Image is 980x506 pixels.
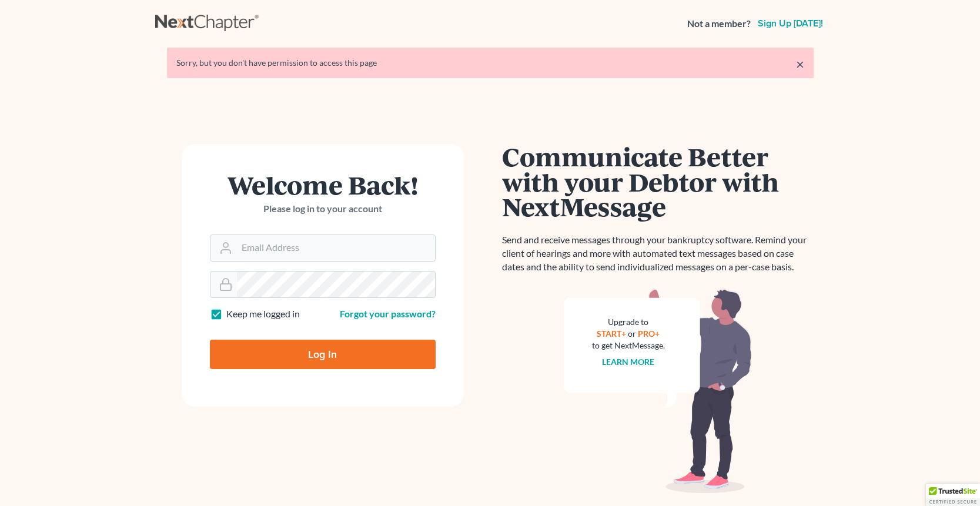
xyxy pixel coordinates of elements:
input: Email Address [237,235,435,261]
input: Log In [210,340,436,369]
div: TrustedSite Certified [926,484,980,506]
a: START+ [597,329,626,339]
div: Upgrade to [592,316,665,328]
a: Sign up [DATE]! [755,19,825,28]
h1: Welcome Back! [210,172,436,197]
a: Learn more [602,357,654,367]
h1: Communicate Better with your Debtor with NextMessage [502,144,814,219]
p: Please log in to your account [210,202,436,216]
p: Send and receive messages through your bankruptcy software. Remind your client of hearings and mo... [502,233,814,274]
a: × [796,57,804,71]
div: to get NextMessage. [592,340,665,351]
div: Sorry, but you don't have permission to access this page [176,57,804,69]
a: PRO+ [638,329,660,339]
strong: Not a member? [687,17,751,31]
span: or [628,329,636,339]
img: nextmessage_bg-59042aed3d76b12b5cd301f8e5b87938c9018125f34e5fa2b7a6b67550977c72.svg [564,288,752,494]
label: Keep me logged in [226,307,300,321]
a: Forgot your password? [340,308,436,319]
